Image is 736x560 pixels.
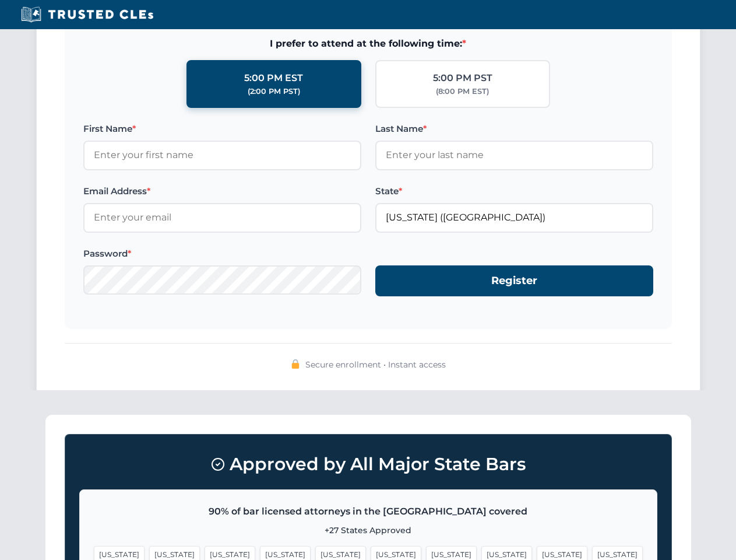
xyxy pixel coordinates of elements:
[305,358,446,371] span: Secure enrollment • Instant access
[83,141,361,170] input: Enter your first name
[375,122,653,136] label: Last Name
[79,449,657,480] h3: Approved by All Major State Bars
[94,504,643,519] p: 90% of bar licensed attorneys in the [GEOGRAPHIC_DATA] covered
[83,184,361,198] label: Email Address
[94,524,643,537] p: +27 States Approved
[375,141,653,170] input: Enter your last name
[248,86,300,97] div: (2:00 PM PST)
[17,6,157,23] img: Trusted CLEs
[375,265,653,296] button: Register
[436,86,489,97] div: (8:00 PM EST)
[83,122,361,136] label: First Name
[375,203,653,232] input: Florida (FL)
[375,184,653,198] label: State
[244,71,303,86] div: 5:00 PM EST
[83,36,653,51] span: I prefer to attend at the following time:
[291,359,300,369] img: 🔒
[433,71,492,86] div: 5:00 PM PST
[83,247,361,261] label: Password
[83,203,361,232] input: Enter your email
